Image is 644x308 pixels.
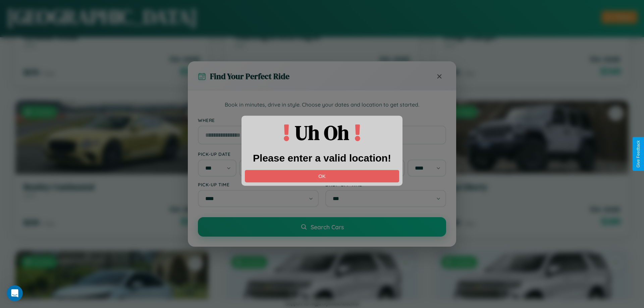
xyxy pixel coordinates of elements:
span: Search Cars [311,223,344,231]
label: Pick-up Time [198,182,319,187]
label: Drop-off Time [325,182,446,187]
label: Drop-off Date [325,151,446,157]
label: Where [198,117,446,123]
label: Pick-up Date [198,151,319,157]
p: Book in minutes, drive in style. Choose your dates and location to get started. [198,101,446,109]
h3: Find Your Perfect Ride [210,71,289,82]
